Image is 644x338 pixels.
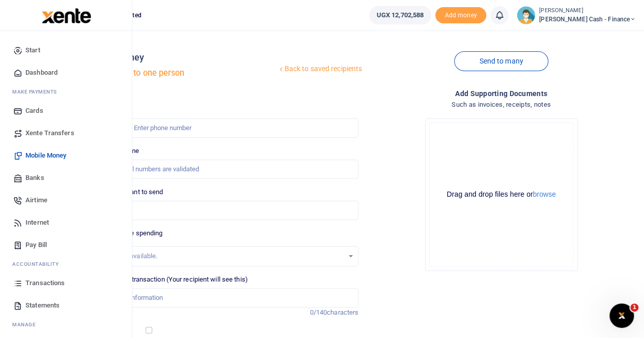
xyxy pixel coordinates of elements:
div: File Uploader [425,118,578,271]
div: Drag and drop files here or [430,190,573,199]
a: Dashboard [8,62,124,84]
li: M [8,317,124,332]
span: Airtime [25,195,47,205]
h5: Send money to one person [85,68,276,78]
input: Enter extra information [89,288,358,308]
a: Airtime [8,189,124,211]
span: [PERSON_NAME] Cash - Finance [539,15,636,24]
span: 0/140 [310,309,327,316]
li: Toup your wallet [435,7,486,24]
label: Memo for this transaction (Your recipient will see this) [89,274,248,285]
iframe: Intercom live chat [609,303,634,328]
a: UGX 12,702,588 [369,6,431,24]
a: Back to saved recipients [277,60,363,78]
input: Enter phone number [89,118,358,138]
a: Cards [8,100,124,122]
span: Start [25,45,40,55]
span: ake Payments [17,88,57,96]
img: logo-large [42,8,91,23]
span: Internet [25,218,49,228]
li: M [8,84,124,100]
div: No options available. [97,251,344,261]
a: Start [8,39,124,62]
a: Add money [435,11,486,18]
span: Dashboard [25,68,58,78]
a: Internet [8,211,124,234]
span: 1 [630,303,638,312]
span: Xente Transfers [25,128,74,138]
a: Pay Bill [8,234,124,256]
a: Statements [8,294,124,317]
h4: Mobile money [85,52,276,63]
span: Transactions [25,278,65,288]
h4: Add supporting Documents [367,88,636,99]
h4: Such as invoices, receipts, notes [367,99,636,110]
a: Mobile Money [8,144,124,167]
a: logo-small logo-large logo-large [41,11,91,19]
input: UGX [89,201,358,220]
small: [PERSON_NAME] [539,7,636,15]
a: profile-user [PERSON_NAME] [PERSON_NAME] Cash - Finance [517,6,636,24]
span: anage [17,321,36,328]
span: UGX 12,702,588 [377,10,424,20]
span: Mobile Money [25,150,66,161]
a: Send to many [454,51,548,71]
a: Transactions [8,272,124,294]
span: Cards [25,106,43,116]
a: Xente Transfers [8,122,124,144]
span: Add money [435,7,486,24]
li: Ac [8,256,124,272]
span: Statements [25,300,60,311]
input: MTN & Airtel numbers are validated [89,160,358,179]
span: countability [20,260,59,268]
button: browse [533,191,556,198]
a: Banks [8,167,124,189]
img: profile-user [517,6,535,24]
li: Wallet ballance [365,6,435,24]
span: Pay Bill [25,240,47,250]
span: Banks [25,173,44,183]
span: characters [327,309,358,316]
